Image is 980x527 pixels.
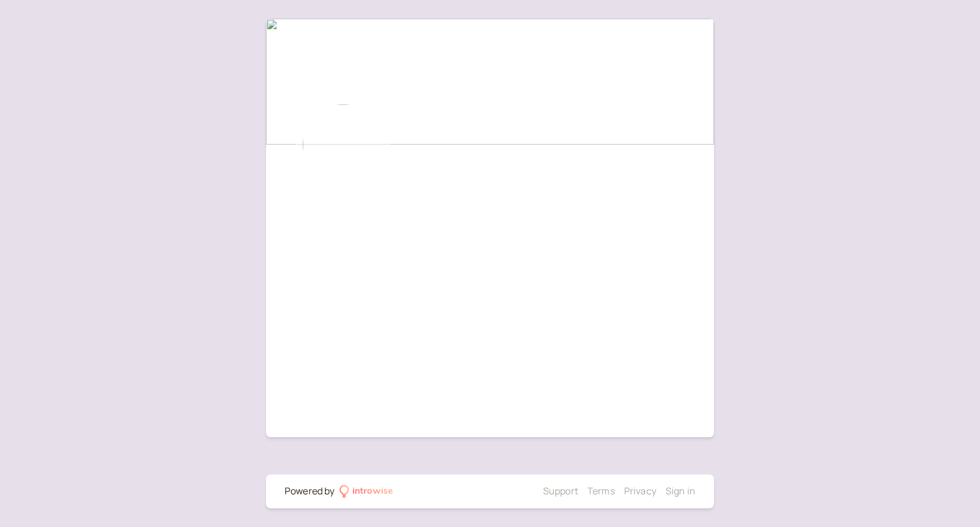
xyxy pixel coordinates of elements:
[666,484,695,497] a: Sign in
[352,484,393,499] div: introwise
[624,484,656,497] a: Privacy
[285,484,335,499] div: Powered by
[339,484,394,499] a: introwise
[587,484,615,497] a: Terms
[543,484,578,497] a: Support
